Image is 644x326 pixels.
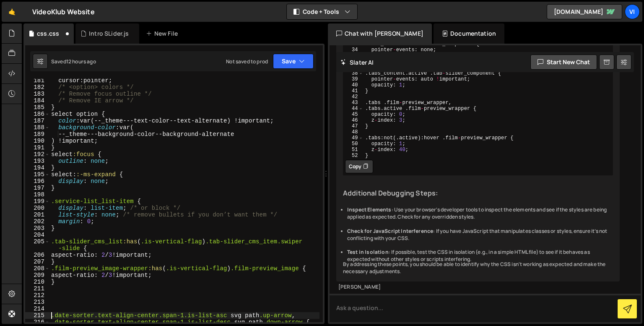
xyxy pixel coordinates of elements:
button: Copy [345,160,373,173]
div: 41 [344,88,363,94]
div: 200 [25,205,50,211]
div: 189 [25,131,50,138]
div: 192 [25,151,50,158]
div: 211 [25,285,50,292]
div: 48 [344,129,363,135]
div: 194 [25,164,50,171]
div: 199 [25,198,50,205]
li: : If you have JavaScript that manipulates classes or styles, ensure it’s not conflicting with you... [347,228,613,242]
div: 198 [25,191,50,198]
strong: Test in Isolation [347,248,389,256]
div: 214 [25,305,50,312]
div: 201 [25,211,50,218]
div: 210 [25,279,50,285]
div: 34 [344,47,363,53]
div: 46 [344,117,363,123]
div: 183 [25,91,50,97]
div: 12 hours ago [66,58,96,65]
div: Chat with [PERSON_NAME] [328,23,432,44]
a: 🤙 [2,2,22,22]
div: 42 [344,94,363,100]
h3: Additional Debugging Steps: [343,189,613,197]
div: 215 [25,312,50,319]
div: 191 [25,144,50,151]
div: 213 [25,299,50,305]
div: 44 [344,106,363,112]
div: 204 [25,232,50,238]
div: 47 [344,123,363,129]
div: 202 [25,218,50,225]
div: 197 [25,185,50,191]
a: [DOMAIN_NAME] [547,4,622,19]
div: New File [146,29,181,38]
div: 203 [25,225,50,232]
li: : Use your browser's developer tools to inspect the elements and see if the styles are being appl... [347,206,613,221]
div: Not saved to prod [226,58,268,65]
div: 205 [25,238,50,252]
div: 207 [25,258,50,265]
div: 185 [25,104,50,111]
div: 186 [25,111,50,117]
div: 184 [25,97,50,104]
div: 182 [25,84,50,91]
div: 195 [25,171,50,178]
div: 193 [25,158,50,164]
div: css.css [37,29,59,38]
button: Code + Tools [287,4,357,19]
div: 49 [344,135,363,141]
div: 209 [25,272,50,279]
div: 38 [344,70,363,76]
strong: Inspect Elements [347,206,392,213]
div: 181 [25,77,50,84]
div: 206 [25,252,50,258]
button: Save [273,54,314,69]
li: : If possible, test the CSS in isolation (e.g., in a simple HTML file) to see if it behaves as ex... [347,249,613,263]
div: 51 [344,147,363,153]
div: 196 [25,178,50,185]
div: 190 [25,138,50,144]
div: 40 [344,82,363,88]
div: Intro SLider.js [89,29,129,38]
a: Vi [625,4,640,19]
div: Documentation [434,23,504,44]
div: 43 [344,100,363,106]
strong: Check for JavaScript Interference [347,227,433,235]
div: 188 [25,124,50,131]
div: VideoKlub Website [32,7,95,17]
div: 187 [25,117,50,124]
div: 45 [344,112,363,117]
h2: Slater AI [340,58,374,66]
div: 216 [25,319,50,326]
div: 212 [25,292,50,299]
div: 50 [344,141,363,147]
div: 39 [344,76,363,82]
div: [PERSON_NAME] [338,284,618,291]
div: 52 [344,153,363,159]
div: 208 [25,265,50,272]
button: Start new chat [530,55,597,70]
div: Saved [51,58,96,65]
